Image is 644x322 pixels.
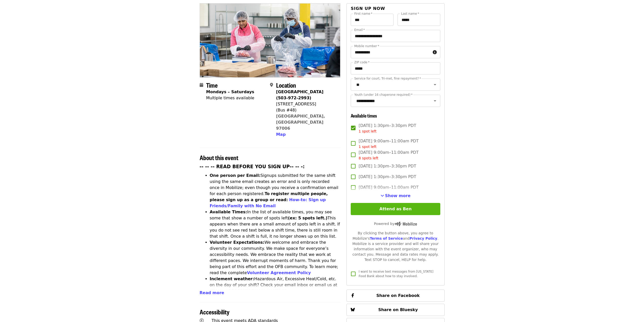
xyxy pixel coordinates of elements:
i: map-marker-alt icon [270,83,273,87]
span: Share on Facebook [376,293,420,298]
div: [STREET_ADDRESS] [276,101,336,107]
span: 1 spot left [359,145,377,149]
span: Read more [200,290,224,295]
input: First name [351,14,393,26]
span: Show more [385,193,411,198]
strong: (ex: 5 spots left.) [288,216,327,220]
li: In the list of available times, you may see some that show a number of spots left This appears wh... [210,209,341,239]
strong: Volunteer Expectations: [210,240,265,245]
a: Volunteer Agreement Policy [247,270,311,275]
input: ZIP code [351,62,440,74]
span: Time [206,81,218,89]
span: Accessibility [200,307,230,316]
button: Open [431,97,439,104]
span: [DATE] 1:30pm–3:30pm PDT [359,163,416,169]
i: circle-info icon [433,50,437,55]
button: Read more [200,290,224,296]
button: Share on Facebook [346,290,444,302]
a: Terms of Service [370,236,403,240]
span: Map [276,132,286,137]
button: See more timeslots [381,193,411,199]
img: Powered by Mobilize [394,222,417,226]
span: [DATE] 9:00am–11:00am PDT [359,138,419,149]
div: By clicking the button above, you agree to Mobilize's and . Mobilize is a service provider and wi... [351,231,440,262]
button: Map [276,131,286,138]
strong: -- -- -- READ BEFORE YOU SIGN UP-- -- -: [200,164,305,169]
input: Email [351,30,440,42]
strong: To register multiple people, please sign up as a group or read: [210,191,328,202]
button: Share on Bluesky [346,304,444,316]
span: Sign up now [351,6,385,11]
span: Location [276,81,296,89]
li: Signups submitted for the same shift using the same email creates an error and is only recorded o... [210,173,341,209]
i: calendar icon [200,83,203,87]
a: How-to: Sign up Friends/Family with No Email [210,197,326,208]
input: Last name [398,14,440,26]
img: Oct/Nov/Dec - Beaverton: Repack/Sort (age 10+) organized by Oregon Food Bank [200,4,340,77]
span: 1 spot left [359,129,377,133]
strong: One person per Email: [210,173,261,178]
span: Share on Bluesky [378,307,418,312]
span: Available times [351,112,377,119]
button: Attend as Ben [351,203,440,215]
span: 8 spots left [359,156,378,160]
li: We welcome and embrace the diversity in our community. We make space for everyone’s accessibility... [210,239,341,276]
label: Email [354,28,365,31]
div: (Bus #48) [276,107,336,113]
span: [DATE] 9:00am–11:00am PDT [359,184,419,191]
strong: Inclement weather: [210,276,254,281]
span: [DATE] 1:30pm–3:30pm PDT [359,174,416,180]
a: [GEOGRAPHIC_DATA], [GEOGRAPHIC_DATA] 97006 [276,114,325,131]
span: Powered by [374,222,417,226]
span: About this event [200,153,238,162]
span: I want to receive text messages from [US_STATE] Food Bank about how to stay involved. [359,270,433,278]
label: Youth (under 16 chaperone required) [354,93,412,96]
strong: Mondays – Saturdays [206,89,254,94]
button: Open [431,81,439,88]
span: [DATE] 1:30pm–3:30pm PDT [359,123,416,134]
div: Multiple times available [206,95,254,101]
a: Privacy Policy [409,236,437,240]
label: Mobile number [354,45,379,48]
label: First name [354,12,372,15]
strong: [GEOGRAPHIC_DATA] (503-972-2993) [276,89,323,100]
label: Last name [401,12,419,15]
label: ZIP code [354,61,369,64]
label: Service for court, Tri-met, fine repayment? [354,77,421,80]
li: Hazardous Air, Excessive Heat/Cold, etc. on the day of your shift? Check your email inbox or emai... [210,276,341,306]
strong: Available Times: [210,210,247,214]
span: [DATE] 9:00am–11:00am PDT [359,149,419,161]
input: Mobile number [351,46,430,58]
